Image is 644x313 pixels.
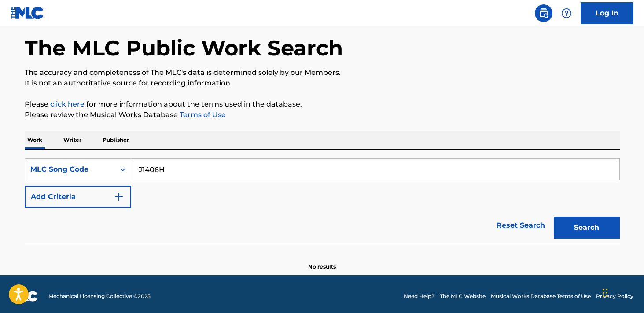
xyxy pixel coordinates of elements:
button: Add Criteria [25,186,131,208]
a: click here [50,100,85,108]
a: Reset Search [492,216,549,235]
iframe: Chat Widget [600,271,644,313]
p: Publisher [100,131,132,149]
a: Musical Works Database Terms of Use [491,292,591,300]
a: Need Help? [404,292,434,300]
a: Public Search [535,4,552,22]
form: Search Form [25,158,620,243]
h1: The MLC Public Work Search [25,35,343,61]
img: help [561,8,572,18]
img: search [538,8,549,18]
img: 9d2ae6d4665cec9f34b9.svg [114,191,124,202]
a: Log In [581,2,633,24]
img: MLC Logo [11,7,44,19]
p: The accuracy and completeness of The MLC's data is determined solely by our Members. [25,67,620,78]
p: No results [308,252,336,271]
a: Privacy Policy [596,292,633,300]
p: It is not an authoritative source for recording information. [25,78,620,88]
a: The MLC Website [440,292,486,300]
span: Mechanical Licensing Collective © 2025 [48,292,151,300]
button: Search [554,217,620,239]
p: Writer [61,131,84,149]
div: Drag [603,280,608,306]
p: Work [25,131,45,149]
div: Help [558,4,575,22]
p: Please for more information about the terms used in the database. [25,99,620,110]
div: MLC Song Code [30,164,110,175]
p: Please review the Musical Works Database [25,110,620,120]
a: Terms of Use [178,110,226,119]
